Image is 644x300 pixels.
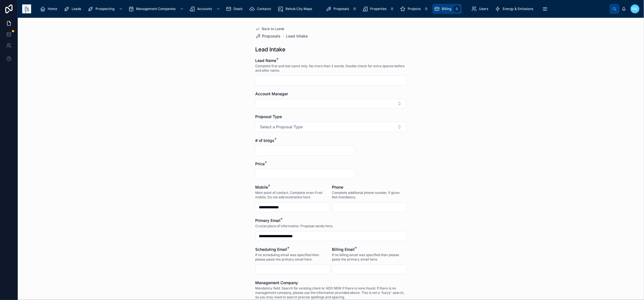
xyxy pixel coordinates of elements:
span: Contacts [257,7,271,11]
span: Proposals [262,33,281,39]
span: Projects [408,7,421,11]
a: Contacts [247,4,275,14]
span: Users [479,7,488,11]
span: Billing Email [332,247,355,252]
span: Properties [370,7,387,11]
a: Users [470,4,492,14]
span: Management Company [255,280,298,285]
a: Leads [62,4,85,14]
a: Billing0 [432,4,462,14]
span: Complete first and last name only. No more than 2 words. Double check for extra spaces before and... [255,64,407,73]
span: Scheduling Email [255,247,287,252]
span: Prospecting [96,7,114,11]
a: Properties0 [361,4,397,14]
h1: Lead Intake [255,46,286,53]
button: Select Button [255,122,407,132]
span: Proposals [334,7,349,11]
div: 0 [423,6,430,12]
a: Deals [224,4,246,14]
span: Main point of contact. Complete even if not mobile. Do not add extensions here. [255,191,330,199]
span: Billing [442,7,451,11]
span: Price [255,161,265,166]
img: App logo [22,4,31,13]
a: Proposals0 [324,4,360,14]
span: Crucial piece of information. Proposal sends here. [255,224,334,228]
span: Phone [332,185,344,189]
span: Accounts [197,7,212,11]
span: Account Manager [255,91,288,96]
a: Proposals [255,33,281,39]
a: Prospecting [86,4,126,14]
span: Leads [72,7,81,11]
span: Primary Email [255,218,281,223]
span: Proposal Type [255,114,282,119]
div: 0 [389,6,395,12]
a: Accounts [188,4,223,14]
span: Lead Name [255,58,277,63]
span: If no billing email was specified then please paste the primary email here. [332,253,407,262]
span: Complete additional phone number, if given. Not mandatory. [332,191,407,199]
span: Select a Proposal Type [260,124,303,130]
a: Back to Leads [255,27,284,31]
div: scrollable content [36,3,610,15]
a: Home [38,4,61,14]
span: Deals [234,7,242,11]
a: Rehub City Maps [276,4,316,14]
a: Lead Intake [286,33,308,39]
span: Back to Leads [262,27,284,31]
a: Energy & Emissions [493,4,537,14]
button: Select Button [255,99,407,108]
span: Home [48,7,57,11]
span: Management Companies [136,7,176,11]
span: Mobile [255,185,268,189]
span: DG [633,7,638,11]
span: Mandatory field. Search for existing client or ADD NEW if there is none found. If there is no man... [255,286,407,299]
div: 0 [453,6,460,12]
span: Energy & Emissions [503,7,533,11]
a: Projects0 [398,4,431,14]
a: Management Companies [127,4,187,14]
span: If no scheduling email was specified then please paste the primary email here. [255,253,330,262]
span: Rehub City Maps [285,7,312,11]
span: # of bldgs [255,138,275,143]
div: 0 [351,6,358,12]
